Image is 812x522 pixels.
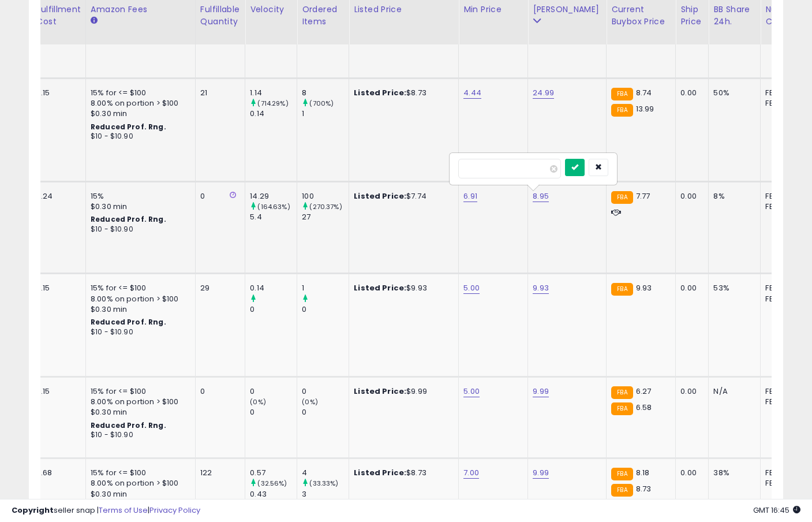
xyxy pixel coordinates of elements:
div: FBA: 3 [765,468,803,478]
div: $10 - $10.90 [91,225,186,234]
a: 5.00 [463,386,480,397]
div: $8.73 [354,468,450,478]
div: $10 - $10.90 [91,327,186,337]
small: (0%) [250,397,266,407]
div: 15% for <= $100 [91,386,186,397]
small: FBA [611,484,633,497]
div: 0 [302,386,349,397]
div: 50% [713,88,751,98]
div: 0 [302,304,349,315]
div: 8% [713,191,751,202]
a: 9.93 [533,282,549,294]
div: 1 [302,109,349,119]
div: 0.00 [680,283,699,293]
div: $9.93 [354,283,450,293]
div: FBM: 12 [765,202,803,212]
div: 0.14 [250,109,297,119]
div: 0.00 [680,191,699,202]
a: 5.00 [463,282,480,294]
div: 0.57 [250,468,297,478]
div: Current Buybox Price [611,3,671,28]
div: 14.29 [250,191,297,202]
div: [PERSON_NAME] [533,3,601,16]
div: $0.30 min [91,407,186,417]
div: 100 [302,191,349,202]
div: FBA: 3 [765,283,803,293]
b: Reduced Prof. Rng. [91,420,166,430]
div: Amazon Fees [91,3,190,16]
div: N/A [713,386,751,397]
small: (32.56%) [257,479,287,488]
b: Reduced Prof. Rng. [91,317,166,327]
div: 1 [302,283,349,293]
div: 8.00% on portion > $100 [91,294,186,304]
small: (33.33%) [309,479,338,488]
span: 7.77 [636,191,650,202]
div: $10 - $10.90 [91,132,186,141]
div: 21 [200,88,236,98]
div: 0.14 [250,283,297,293]
div: 3.15 [36,283,77,293]
div: FBM: 1 [765,478,803,489]
span: 6.58 [636,402,652,413]
a: 9.99 [533,467,549,479]
b: Listed Price: [354,386,406,397]
a: Privacy Policy [149,505,200,516]
div: Fulfillable Quantity [200,3,240,28]
div: 0 [200,191,236,202]
div: FBM: 1 [765,294,803,304]
span: 13.99 [636,103,654,114]
a: 6.91 [463,191,477,202]
div: $0.30 min [91,202,186,212]
div: 0.00 [680,386,699,397]
strong: Copyright [12,505,54,516]
div: 3.24 [36,191,77,202]
b: Listed Price: [354,191,406,202]
div: 0 [250,304,297,315]
div: Ship Price [680,3,704,28]
div: FBA: 2 [765,386,803,397]
div: 0.00 [680,468,699,478]
div: 27 [302,212,349,222]
div: $8.73 [354,88,450,98]
span: 8.73 [636,483,652,494]
div: $7.74 [354,191,450,202]
div: 38% [713,468,751,478]
small: (164.63%) [257,202,290,211]
div: 3.15 [36,386,77,397]
div: $0.30 min [91,109,186,119]
a: 8.95 [533,191,549,202]
div: 15% for <= $100 [91,468,186,478]
div: 8.00% on portion > $100 [91,98,186,109]
div: 53% [713,283,751,293]
b: Reduced Prof. Rng. [91,122,166,132]
div: FBM: 3 [765,98,803,109]
span: 8.74 [636,87,652,98]
div: 3.68 [36,468,77,478]
div: 0 [200,386,236,397]
span: 8.18 [636,467,650,478]
b: Listed Price: [354,87,406,98]
div: FBM: 1 [765,397,803,407]
div: Fulfillment Cost [36,3,81,28]
small: FBA [611,386,633,399]
div: $9.99 [354,386,450,397]
div: 15% [91,191,186,202]
div: 8.00% on portion > $100 [91,478,186,489]
div: 122 [200,468,236,478]
small: FBA [611,88,633,100]
span: 6.27 [636,386,652,397]
div: 0 [302,407,349,417]
div: $10 - $10.90 [91,430,186,440]
b: Listed Price: [354,282,406,293]
span: 9.93 [636,282,652,293]
div: 15% for <= $100 [91,88,186,98]
small: FBA [611,283,633,296]
div: 8 [302,88,349,98]
small: (0%) [302,397,318,407]
small: FBA [611,468,633,480]
small: (270.37%) [309,202,342,211]
div: Velocity [250,3,292,16]
div: 29 [200,283,236,293]
small: (714.29%) [257,99,288,108]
